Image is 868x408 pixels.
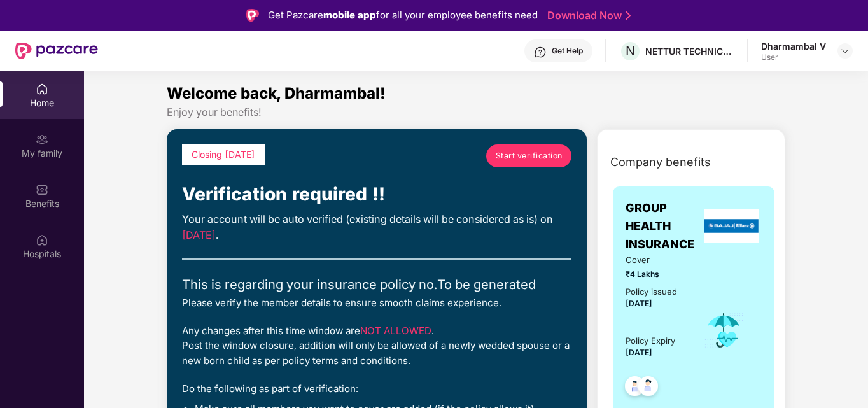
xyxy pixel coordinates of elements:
[645,45,734,57] div: NETTUR TECHNICAL TRAINING FOUNDATION
[626,43,635,59] span: N
[192,149,255,160] span: Closing [DATE]
[619,372,650,404] img: svg+xml;base64,PHN2ZyB4bWxucz0iaHR0cDovL3d3dy53My5vcmcvMjAwMC9zdmciIHdpZHRoPSI0OC45NDMiIGhlaWdodD...
[36,133,48,146] img: svg+xml;base64,PHN2ZyB3aWR0aD0iMjAiIGhlaWdodD0iMjAiIHZpZXdCb3g9IjAgMCAyMCAyMCIgZmlsbD0ibm9uZSIgeG...
[626,253,685,267] span: Cover
[626,299,652,308] span: [DATE]
[610,153,711,171] span: Company benefits
[182,381,571,397] div: Do the following as part of verification:
[534,46,547,59] img: svg+xml;base64,PHN2ZyBpZD0iSGVscC0zMngzMiIgeG1sbnM9Imh0dHA6Ly93d3cudzMub3JnLzIwMDAvc3ZnIiB3aWR0aD...
[496,150,563,162] span: Start verification
[704,209,759,243] img: insurerLogo
[36,83,48,95] img: svg+xml;base64,PHN2ZyBpZD0iSG9tZSIgeG1sbnM9Imh0dHA6Ly93d3cudzMub3JnLzIwMDAvc3ZnIiB3aWR0aD0iMjAiIG...
[182,229,216,241] span: [DATE]
[703,309,745,351] img: icon
[761,40,826,52] div: Dharmambal V
[626,334,675,348] div: Policy Expiry
[626,348,652,357] span: [DATE]
[626,199,701,253] span: GROUP HEALTH INSURANCE
[167,84,386,102] span: Welcome back, Dharmambal!
[182,295,571,311] div: Please verify the member details to ensure smooth claims experience.
[268,8,538,23] div: Get Pazcare for all your employee benefits need
[547,9,627,22] a: Download Now
[633,372,664,404] img: svg+xml;base64,PHN2ZyB4bWxucz0iaHR0cDovL3d3dy53My5vcmcvMjAwMC9zdmciIHdpZHRoPSI0OC45NDMiIGhlaWdodD...
[840,46,850,56] img: svg+xml;base64,PHN2ZyBpZD0iRHJvcGRvd24tMzJ4MzIiIHhtbG5zPSJodHRwOi8vd3d3LnczLm9yZy8yMDAwL3N2ZyIgd2...
[246,9,259,22] img: Logo
[552,46,583,56] div: Get Help
[626,9,631,22] img: Stroke
[360,325,431,337] span: NOT ALLOWED
[182,211,571,244] div: Your account will be auto verified (existing details will be considered as is) on .
[182,180,571,208] div: Verification required !!
[182,275,571,295] div: This is regarding your insurance policy no. To be generated
[486,144,571,167] a: Start verification
[323,9,376,21] strong: mobile app
[15,43,98,59] img: New Pazcare Logo
[36,234,48,246] img: svg+xml;base64,PHN2ZyBpZD0iSG9zcGl0YWxzIiB4bWxucz0iaHR0cDovL3d3dy53My5vcmcvMjAwMC9zdmciIHdpZHRoPS...
[626,268,685,280] span: ₹4 Lakhs
[761,52,826,62] div: User
[36,183,48,196] img: svg+xml;base64,PHN2ZyBpZD0iQmVuZWZpdHMiIHhtbG5zPSJodHRwOi8vd3d3LnczLm9yZy8yMDAwL3N2ZyIgd2lkdGg9Ij...
[182,323,571,369] div: Any changes after this time window are . Post the window closure, addition will only be allowed o...
[626,285,677,299] div: Policy issued
[167,106,785,119] div: Enjoy your benefits!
